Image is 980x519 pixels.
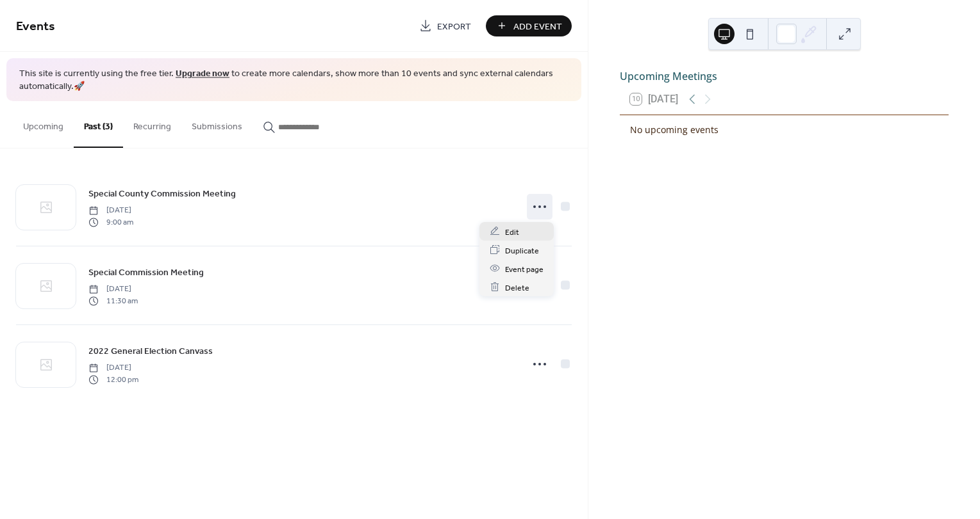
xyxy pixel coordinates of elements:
[181,101,253,147] button: Submissions
[88,205,133,216] span: [DATE]
[74,101,123,148] button: Past (3)
[176,65,229,83] a: Upgrade now
[88,374,138,385] span: 12:00 pm
[88,283,138,295] span: [DATE]
[486,15,572,36] button: Add Event
[123,101,181,147] button: Recurring
[505,262,544,276] span: Event page
[505,244,539,257] span: Duplicate
[630,123,938,136] div: No upcoming events
[410,15,481,36] a: Export
[620,68,949,84] div: Upcoming Meetings
[88,266,204,280] span: Special Commission Meeting
[88,186,236,201] a: Special County Commission Meeting
[88,188,236,201] span: Special County Commission Meeting
[505,225,519,239] span: Edit
[88,265,204,280] a: Special Commission Meeting
[19,68,569,93] span: This site is currently using the free tier. to create more calendars, show more than 10 events an...
[88,344,213,358] a: 2022 General Election Canvass
[513,20,562,33] span: Add Event
[88,345,213,358] span: 2022 General Election Canvass
[88,362,138,374] span: [DATE]
[13,101,74,147] button: Upcoming
[88,295,138,307] span: 11:30 am
[88,216,133,228] span: 9:00 am
[437,20,471,33] span: Export
[16,14,55,39] span: Events
[505,281,529,294] span: Delete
